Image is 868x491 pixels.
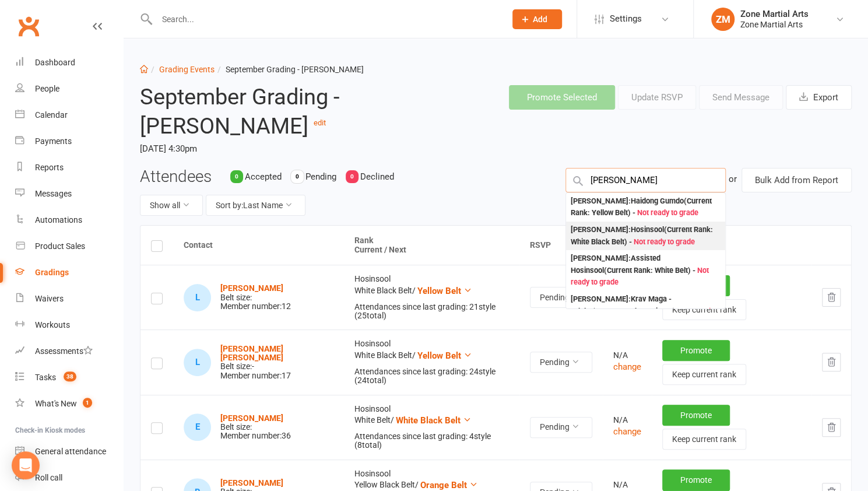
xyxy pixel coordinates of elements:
a: Tasks 38 [15,364,123,391]
button: Pending [530,352,592,373]
button: Export [786,85,852,110]
div: Waivers [35,294,64,303]
a: Payments [15,128,123,155]
h2: September Grading - [PERSON_NAME] [140,85,426,138]
a: Reports [15,155,123,181]
div: Attendances since last grading: 4 style ( 8 total) [354,432,509,450]
button: Show all [140,195,203,216]
span: White Black Belt [396,415,461,426]
a: People [15,76,123,102]
div: Open Intercom Messenger [12,451,40,479]
a: Dashboard [15,50,123,76]
div: Belt size: Member number: 36 [220,414,291,441]
span: Add [533,15,547,24]
a: [PERSON_NAME] [PERSON_NAME] [220,344,283,362]
div: [PERSON_NAME] : Hosinsool (Current Rank: White Black Belt ) - [571,224,721,248]
div: Payments [35,136,72,146]
li: September Grading - [PERSON_NAME] [215,63,364,76]
button: change [613,425,641,439]
button: Pending [530,287,592,308]
div: Roll call [35,473,62,482]
span: Yellow Belt [417,286,461,296]
button: Keep current rank [662,364,746,385]
div: What's New [35,399,77,408]
a: Assessments [15,338,123,364]
div: People [35,84,59,93]
div: 0 [346,170,359,183]
div: Laureano BELMONTE COVACEVICH [184,349,211,376]
button: Promote [662,405,730,426]
button: Pending [530,417,592,438]
span: 1 [83,398,92,408]
div: 0 [230,170,243,183]
div: Workouts [35,320,70,329]
td: Hosinsool White Black Belt / [344,329,519,394]
button: change [613,360,641,374]
td: Hosinsool White Black Belt / [344,265,519,329]
div: Messages [35,189,72,198]
div: Gradings [35,268,69,277]
button: Promote [662,340,730,361]
div: 0 [291,170,304,183]
th: Contact [173,226,344,265]
div: Product Sales [35,241,85,251]
a: Waivers [15,286,123,312]
div: Automations [35,215,82,225]
a: Grading Events [159,65,215,74]
span: Yellow Belt [417,350,461,361]
span: 38 [64,371,76,381]
div: Attendances since last grading: 21 style ( 25 total) [354,303,509,321]
div: [PERSON_NAME] : Assisted Hosinsool (Current Rank: White Belt ) - [571,252,721,289]
input: Search Members by name [565,168,726,192]
button: Yellow Belt [417,284,472,298]
time: [DATE] 4:30pm [140,139,426,159]
a: Product Sales [15,233,123,259]
span: Not ready to grade [571,266,709,287]
input: Search... [153,11,497,27]
th: RSVP [519,226,603,265]
a: [PERSON_NAME] [220,283,283,293]
div: N/A [613,351,641,360]
button: Keep current rank [662,299,746,320]
div: Dashboard [35,58,75,67]
button: Add [512,9,562,29]
a: edit [314,118,326,127]
td: Hosinsool White Belt / [344,395,519,460]
div: Attendances since last grading: 24 style ( 24 total) [354,367,509,385]
div: Zone Martial Arts [740,9,809,19]
a: Calendar [15,102,123,128]
span: Orange Belt [420,480,467,490]
span: Declined [360,171,394,182]
div: or [729,168,737,190]
button: Sort by:Last Name [206,195,305,216]
button: Yellow Belt [417,349,472,363]
span: Not ready to grade [634,237,695,246]
button: White Black Belt [396,413,472,427]
th: Payment [603,226,851,265]
a: Clubworx [14,12,43,41]
div: Tasks [35,373,56,382]
div: Zone Martial Arts [740,19,809,30]
div: Evan Flynn [184,413,211,441]
div: Reports [35,163,64,172]
div: [PERSON_NAME] : Krav Maga - Adults (Current Rank: Beginner ) - [571,293,721,329]
div: N/A [613,416,641,425]
div: Belt size: Member number: 12 [220,284,291,311]
a: Roll call [15,465,123,491]
a: [PERSON_NAME] [220,413,283,423]
span: Accepted [245,171,282,182]
a: Messages [15,181,123,207]
a: What's New1 [15,391,123,417]
a: General attendance kiosk mode [15,439,123,465]
span: Not ready to grade [571,307,714,328]
button: Bulk Add from Report [742,168,852,192]
span: Settings [610,6,642,32]
div: Assessments [35,346,93,356]
span: Not ready to grade [637,208,698,217]
a: Workouts [15,312,123,338]
h3: Attendees [140,168,212,186]
strong: [PERSON_NAME] [220,478,283,488]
